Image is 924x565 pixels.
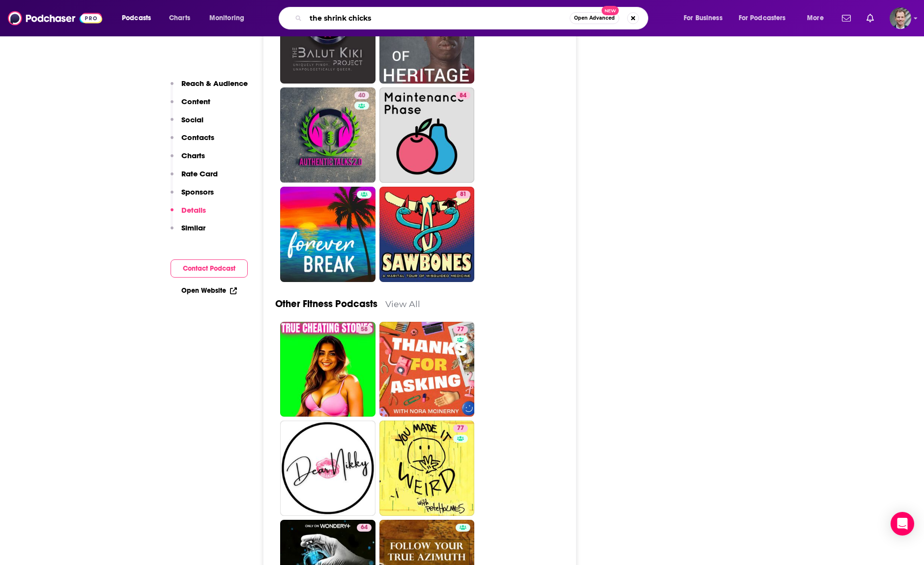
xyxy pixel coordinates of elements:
div: Open Intercom Messenger [891,512,914,536]
button: Details [171,205,206,224]
input: Search podcasts, credits, & more... [306,10,570,26]
a: 64 [357,524,372,532]
a: 58 [357,326,372,334]
span: For Podcasters [739,11,786,25]
p: Sponsors [181,187,214,197]
p: Details [181,205,206,215]
span: 77 [457,424,464,433]
p: Similar [181,223,205,232]
span: Monitoring [209,11,244,25]
a: Charts [163,10,196,26]
img: User Profile [890,7,911,29]
span: 81 [460,190,466,199]
span: Open Advanced [574,16,615,21]
a: 40 [354,91,369,99]
button: open menu [732,10,800,26]
button: Open AdvancedNew [570,12,619,24]
button: Contact Podcast [171,259,248,278]
p: Rate Card [181,169,218,178]
button: Show profile menu [890,7,911,29]
a: View All [385,299,420,309]
a: 58 [280,322,375,417]
a: 77 [453,326,468,334]
div: Search podcasts, credits, & more... [288,7,658,29]
p: Charts [181,151,205,160]
a: 77 [453,424,468,432]
a: Other Fitness Podcasts [275,298,377,310]
button: Content [171,97,210,115]
button: open menu [202,10,257,26]
button: Contacts [171,133,214,151]
button: Reach & Audience [171,79,248,97]
img: Podchaser - Follow, Share and Rate Podcasts [8,9,102,28]
a: 81 [379,187,475,282]
a: 77 [379,421,475,516]
a: 84 [456,91,470,99]
a: Open Website [181,286,237,295]
a: 84 [379,87,475,183]
button: Social [171,115,203,133]
a: 77 [379,322,475,417]
button: open menu [115,10,164,26]
button: open menu [677,10,735,26]
button: Charts [171,151,205,169]
span: New [602,6,619,15]
span: 40 [358,91,365,101]
button: open menu [800,10,836,26]
p: Social [181,115,203,124]
span: 64 [361,523,368,533]
span: For Business [684,11,722,25]
a: Show notifications dropdown [838,10,855,27]
button: Sponsors [171,187,214,205]
span: 58 [361,325,368,335]
a: Show notifications dropdown [863,10,878,27]
p: Contacts [181,133,214,142]
p: Content [181,97,210,106]
span: 84 [460,91,466,101]
a: 81 [456,191,470,198]
button: Similar [171,223,205,241]
button: Rate Card [171,169,218,187]
span: Podcasts [122,11,151,25]
span: More [807,11,824,25]
span: Logged in as kwerderman [890,7,911,29]
span: 77 [457,325,464,335]
a: 40 [280,87,375,183]
span: Charts [169,11,190,25]
p: Reach & Audience [181,79,248,88]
